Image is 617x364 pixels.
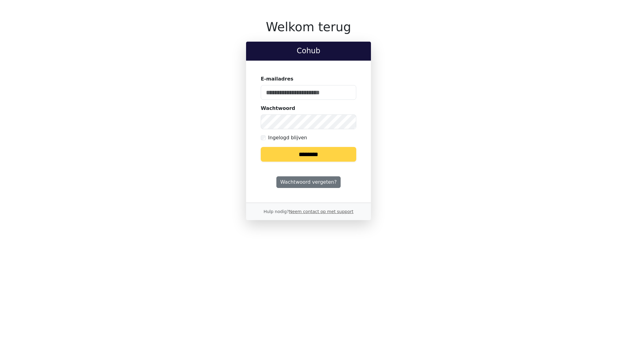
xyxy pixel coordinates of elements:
h1: Welkom terug [246,20,371,34]
label: Wachtwoord [261,105,295,112]
label: Ingelogd blijven [268,134,307,141]
h2: Cohub [251,47,366,55]
small: Hulp nodig? [264,209,353,214]
a: Neem contact op met support [289,209,353,214]
label: E-mailadres [261,75,294,83]
a: Wachtwoord vergeten? [276,176,341,188]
